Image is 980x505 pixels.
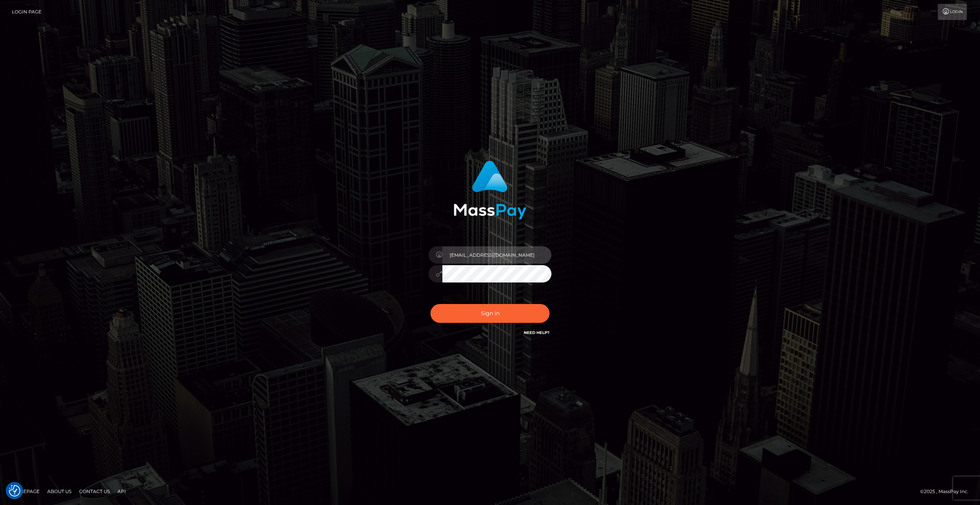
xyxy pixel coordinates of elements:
[524,330,550,335] a: Need Help?
[938,4,967,20] a: Login
[920,487,974,496] div: © 2025 , MassPay Inc.
[454,161,526,219] img: MassPay Login
[430,304,550,323] button: Sign in
[8,485,43,497] a: Homepage
[9,485,20,497] img: Revisit consent button
[114,485,129,497] a: API
[442,246,551,264] input: Username...
[44,485,74,497] a: About Us
[76,485,113,497] a: Contact Us
[12,4,41,20] a: Login Page
[9,485,20,497] button: Consent Preferences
